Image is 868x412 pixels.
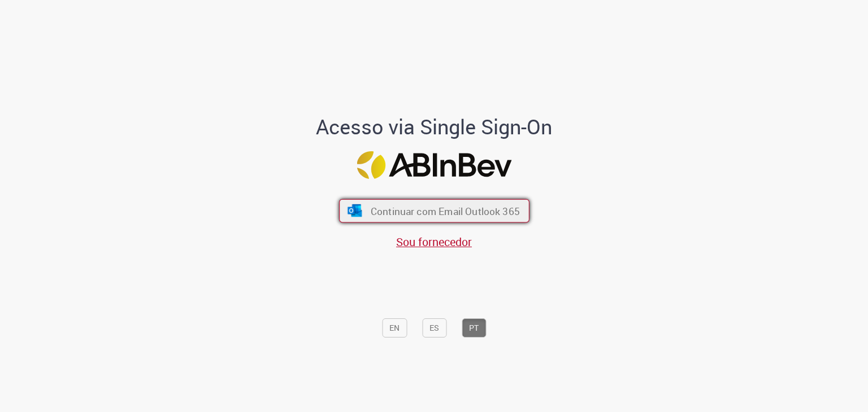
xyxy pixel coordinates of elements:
[346,204,363,217] img: ícone Azure/Microsoft 360
[422,318,446,338] button: ES
[462,318,486,338] button: PT
[382,318,407,338] button: EN
[396,234,472,249] a: Sou fornecedor
[339,199,530,223] button: ícone Azure/Microsoft 360 Continuar com Email Outlook 365
[357,151,511,179] img: Logo ABInBev
[370,204,519,217] span: Continuar com Email Outlook 365
[277,116,591,138] h1: Acesso via Single Sign-On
